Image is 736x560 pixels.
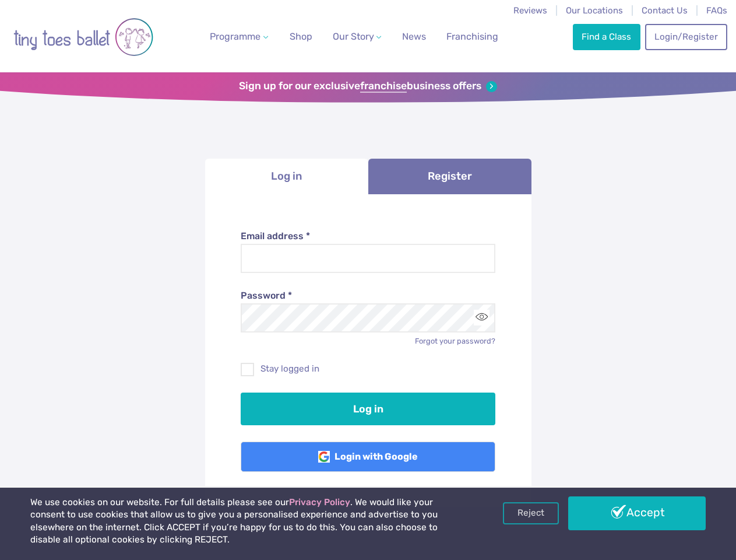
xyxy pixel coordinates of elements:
[13,8,153,66] img: tiny toes ballet
[573,24,640,50] a: Find a Class
[241,363,495,375] label: Stay logged in
[474,310,490,325] button: Toggle password visibility
[706,5,727,16] a: FAQs
[210,31,260,42] span: Programme
[241,442,495,472] a: Login with Google
[360,80,407,93] strong: franchise
[503,502,559,524] a: Reject
[30,496,469,547] p: We use cookies on our website. For full details please see our . We would like your consent to us...
[513,5,547,16] a: Reviews
[397,25,431,48] a: News
[568,496,706,530] a: Accept
[415,337,495,345] a: Forgot your password?
[241,393,495,425] button: Log in
[290,31,312,42] span: Shop
[205,194,531,508] div: Log in
[368,159,531,194] a: Register
[442,25,503,48] a: Franchising
[239,80,497,93] a: Sign up for our exclusivefranchisebusiness offers
[241,230,495,243] label: Email address *
[289,497,350,508] a: Privacy Policy
[285,25,317,48] a: Shop
[446,31,498,42] span: Franchising
[333,31,374,42] span: Our Story
[402,31,426,42] span: News
[241,289,495,302] label: Password *
[645,24,727,50] a: Login/Register
[318,451,330,463] img: Google Logo
[205,25,273,48] a: Programme
[327,25,386,48] a: Our Story
[642,5,688,16] a: Contact Us
[566,5,623,16] a: Our Locations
